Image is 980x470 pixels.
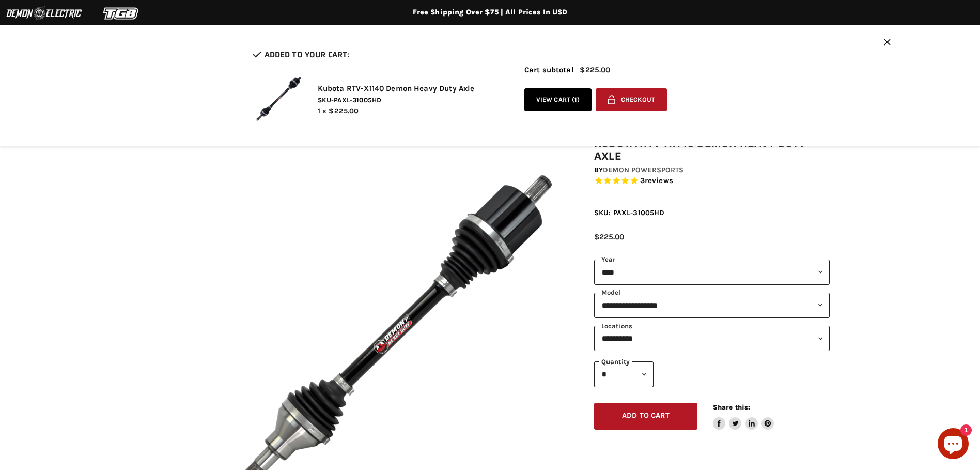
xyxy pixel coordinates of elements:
span: reviews [645,176,673,186]
span: SKU-PAXL-31005HD [318,96,484,105]
button: Close [884,39,891,48]
span: Add to cart [622,411,670,420]
span: $225.00 [580,66,610,74]
a: Demon Powersports [603,165,683,174]
aside: Share this: [713,403,774,430]
span: $225.00 [594,232,624,241]
h2: Kubota RTV-X1140 Demon Heavy Duty Axle [318,84,484,94]
span: Cart subtotal [524,65,574,74]
button: Add to cart [594,403,697,430]
img: Demon Electric Logo 2 [5,4,83,23]
inbox-online-store-chat: Shopify online store chat [935,428,972,462]
select: year [594,260,830,285]
a: View cart (1) [524,88,592,112]
span: 1 × [318,107,326,115]
span: $225.00 [329,107,359,115]
select: keys [594,326,830,351]
span: 3 reviews [640,176,673,186]
form: cart checkout [592,88,667,115]
span: 1 [574,96,577,103]
span: Checkout [621,96,655,104]
img: TGB Logo 2 [83,4,160,23]
h2: Added to your cart: [253,51,484,59]
h1: Kubota RTV-X1140 Demon Heavy Duty Axle [594,137,830,163]
span: Share this: [713,403,750,411]
select: Quantity [594,361,654,387]
div: SKU: PAXL-31005HD [594,207,830,218]
button: Checkout [596,88,667,112]
div: Free Shipping Over $75 | All Prices In USD [77,8,904,17]
div: by [594,164,830,176]
span: Rated 5.0 out of 5 stars 3 reviews [594,176,830,187]
img: Kubota RTV-X1140 Demon Heavy Duty Axle [253,73,304,125]
select: modal-name [594,293,830,318]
